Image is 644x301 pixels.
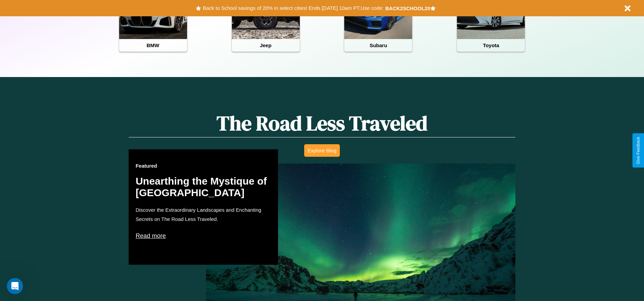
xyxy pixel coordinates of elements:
h4: Toyota [457,39,525,52]
p: Discover the Extraordinary Landscapes and Enchanting Secrets on The Road Less Traveled. [135,205,271,224]
button: Explore Blog [304,144,340,157]
h4: Subaru [344,39,412,52]
button: Back to School savings of 20% in select cities! Ends [DATE] 10am PT.Use code: [201,3,385,13]
h4: BMW [119,39,187,52]
div: Give Feedback [636,137,641,164]
iframe: Intercom live chat [7,278,23,294]
h3: Featured [135,163,271,169]
b: BACK2SCHOOL20 [385,5,430,11]
h2: Unearthing the Mystique of [GEOGRAPHIC_DATA] [135,175,271,199]
h1: The Road Less Traveled [129,109,515,137]
h4: Jeep [232,39,300,52]
p: Read more [135,230,271,241]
